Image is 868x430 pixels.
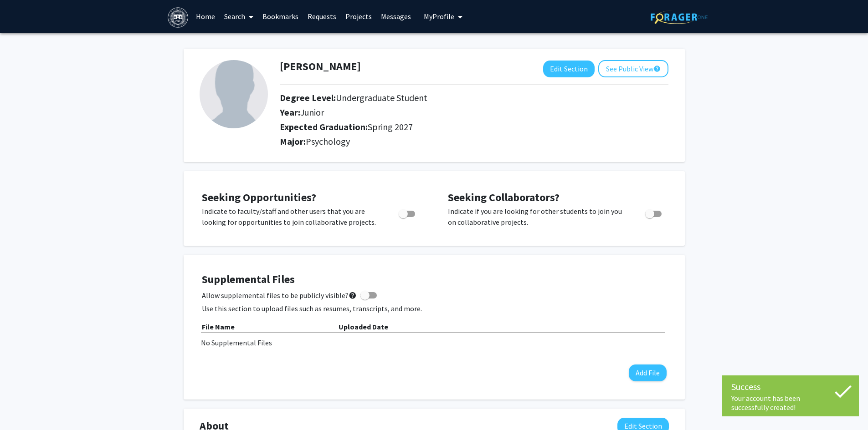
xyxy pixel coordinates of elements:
div: Your account has been successfully created! [731,394,850,412]
button: See Public View [598,60,668,77]
span: Allow supplemental files to be publicly visible? [202,290,357,301]
span: Seeking Opportunities? [202,190,316,204]
a: Bookmarks [258,0,303,32]
h2: Year: [280,107,632,118]
h2: Expected Graduation: [280,121,632,132]
span: Psychology [306,136,350,147]
button: Add File [629,364,667,381]
div: No Supplemental Files [201,337,668,348]
h1: [PERSON_NAME] [280,60,361,73]
p: Indicate to faculty/staff and other users that you are looking for opportunities to join collabor... [202,206,381,228]
mat-icon: help [653,63,661,74]
span: Seeking Collaborators? [448,190,560,204]
iframe: Chat [7,389,39,423]
p: Indicate if you are looking for other students to join you on collaborative projects. [448,206,628,228]
a: Projects [341,0,376,32]
a: Messages [376,0,416,32]
mat-icon: help [349,290,357,301]
img: ForagerOne Logo [651,10,708,24]
span: My Profile [424,12,454,21]
div: Toggle [642,206,667,219]
a: Search [220,0,258,32]
a: Home [191,0,220,32]
h2: Major: [280,136,668,147]
h2: Degree Level: [280,92,632,103]
span: Undergraduate Student [336,92,427,103]
span: Junior [300,106,324,118]
button: Edit Section [543,61,595,77]
h4: Supplemental Files [202,273,667,286]
span: Spring 2027 [368,121,413,132]
a: Requests [303,0,341,32]
img: Profile Picture [200,60,268,128]
img: Brandeis University Logo [168,7,188,28]
b: Uploaded Date [339,322,388,331]
div: Toggle [395,206,420,219]
p: Use this section to upload files such as resumes, transcripts, and more. [202,303,667,314]
b: File Name [202,322,235,331]
div: Success [731,380,850,394]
